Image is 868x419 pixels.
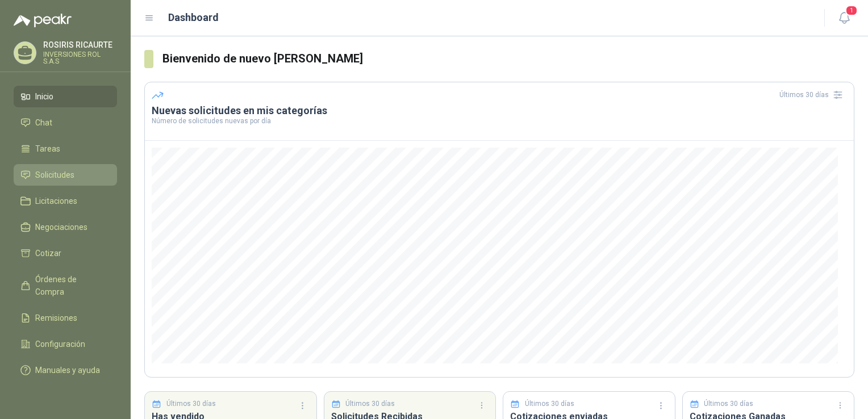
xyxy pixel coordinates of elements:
[152,104,847,118] h3: Nuevas solicitudes en mis categorías
[834,8,854,28] button: 1
[14,333,117,355] a: Configuración
[166,399,216,409] p: Últimos 30 días
[14,242,117,264] a: Cotizar
[35,338,85,350] span: Configuración
[14,190,117,212] a: Licitaciones
[168,10,219,26] h1: Dashboard
[35,364,100,376] span: Manuales y ayuda
[35,90,53,103] span: Inicio
[35,169,74,181] span: Solicitudes
[35,143,60,155] span: Tareas
[525,399,574,409] p: Últimos 30 días
[152,118,847,124] p: Número de solicitudes nuevas por día
[14,14,72,27] img: Logo peakr
[43,51,117,65] p: INVERSIONES ROL S.A.S
[162,50,854,68] h3: Bienvenido de nuevo [PERSON_NAME]
[35,247,61,259] span: Cotizar
[779,86,847,104] div: Últimos 30 días
[14,359,117,381] a: Manuales y ayuda
[35,312,77,324] span: Remisiones
[35,273,106,298] span: Órdenes de Compra
[35,221,87,233] span: Negociaciones
[345,399,395,409] p: Últimos 30 días
[845,5,858,16] span: 1
[14,269,117,303] a: Órdenes de Compra
[14,86,117,107] a: Inicio
[704,399,753,409] p: Últimos 30 días
[35,116,52,129] span: Chat
[14,138,117,160] a: Tareas
[43,41,117,49] p: ROSIRIS RICAURTE
[14,164,117,186] a: Solicitudes
[14,112,117,133] a: Chat
[14,307,117,329] a: Remisiones
[35,195,77,207] span: Licitaciones
[14,216,117,238] a: Negociaciones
